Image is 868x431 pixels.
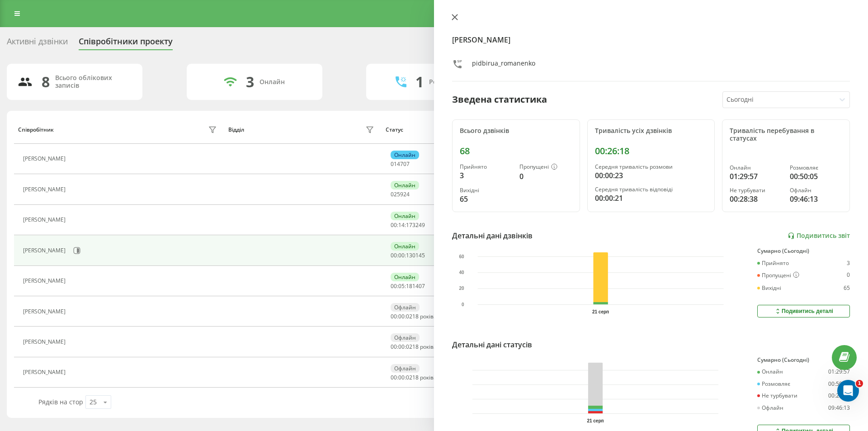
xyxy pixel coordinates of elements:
[23,216,66,223] font: [PERSON_NAME]
[459,286,464,291] text: 20
[386,126,403,133] font: Статус
[23,308,66,315] font: [PERSON_NAME]
[391,282,412,290] font: 00:05:18
[858,380,861,386] font: 1
[42,72,50,91] font: 8
[762,404,783,412] font: Офлайн
[403,190,410,198] span: 24
[762,259,789,267] font: Прийнято
[394,365,416,372] font: Офлайн
[844,284,850,292] font: 65
[519,171,524,181] font: 0
[419,251,425,259] font: 45
[847,259,850,267] font: 3
[460,163,487,171] font: Прийнято
[391,343,412,350] font: 00:00:02
[397,160,403,168] font: 47
[391,160,397,168] font: 01
[730,126,814,142] font: Тривалість перебування в статусах
[55,73,112,90] font: Всього облікових записів
[595,193,623,203] font: 00:00:21
[762,368,783,375] font: Онлайн
[519,163,549,171] font: Пропущені
[394,273,415,281] font: Онлайн
[394,242,415,250] font: Онлайн
[419,221,425,229] font: 49
[595,163,673,171] font: Середня тривалість розмови
[730,164,751,171] font: Онлайн
[394,181,415,189] font: Онлайн
[460,145,470,157] font: 68
[259,77,285,86] font: Онлайн
[415,72,424,91] font: 1
[429,77,473,86] font: Розмовляють
[79,36,173,47] font: Співробітники проекту
[592,309,609,314] text: 21 серп
[847,271,850,279] font: 0
[459,270,464,275] text: 40
[391,190,397,198] font: 02
[788,232,850,240] a: Подивитись звіт
[782,308,833,314] font: Подивитись деталі
[228,126,244,133] font: Відділ
[790,186,811,194] font: Офлайн
[38,398,83,406] font: Рядків на стор
[412,313,434,320] font: 18 років
[23,368,66,376] font: [PERSON_NAME]
[23,185,66,193] font: [PERSON_NAME]
[391,251,412,259] font: 00:00:13
[460,186,479,194] font: Вихідні
[452,231,533,241] font: Детальні дані дзвінків
[434,343,440,350] font: 34
[412,282,419,290] font: 14
[394,334,416,341] font: Офлайн
[730,186,765,194] font: Не турбувати
[828,380,850,388] font: 00:50:05
[460,171,464,180] font: 3
[452,35,510,45] font: [PERSON_NAME]
[790,164,818,171] font: Розмовляє
[460,194,468,204] font: 65
[730,194,758,204] font: 00:28:38
[595,185,673,193] font: Середня тривалість відповіді
[762,380,790,388] font: Розмовляє
[23,277,66,284] font: [PERSON_NAME]
[391,313,412,320] font: 00:00:02
[397,190,403,198] font: 59
[460,126,509,135] font: Всього дзвінків
[391,221,412,229] font: 00:14:17
[790,171,818,181] font: 00:50:05
[412,374,434,381] font: 18 років
[828,368,850,375] font: 01:29:57
[412,343,434,350] font: 18 років
[757,356,809,364] font: Сумарно (Сьогодні)
[730,171,758,181] font: 01:29:57
[762,271,791,279] font: Пропущені
[23,338,66,346] font: [PERSON_NAME]
[18,126,54,133] font: Співробітник
[412,251,419,259] font: 01
[757,305,850,317] button: Подивитись деталі
[837,380,859,402] iframe: Живий чат у інтеркомі
[797,231,850,240] font: Подивитись звіт
[762,284,781,292] font: Вихідні
[23,246,66,254] font: [PERSON_NAME]
[7,36,68,47] font: Активні дзвінки
[462,302,464,307] text: 0
[434,374,440,381] font: 34
[403,160,410,168] font: 07
[394,303,416,311] font: Офлайн
[790,194,818,204] font: 09:46:13
[23,155,66,162] font: [PERSON_NAME]
[434,313,440,320] font: 34
[452,340,532,350] font: Детальні дані статусів
[595,126,672,135] font: Тривалість усіх дзвінків
[459,254,464,259] text: 60
[828,404,850,412] font: 09:46:13
[452,93,547,105] font: Зведена статистика
[90,398,97,406] font: 25
[762,392,797,399] font: Не турбувати
[587,418,604,423] text: 21 серп
[419,282,425,290] font: 07
[391,374,412,381] font: 00:00:02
